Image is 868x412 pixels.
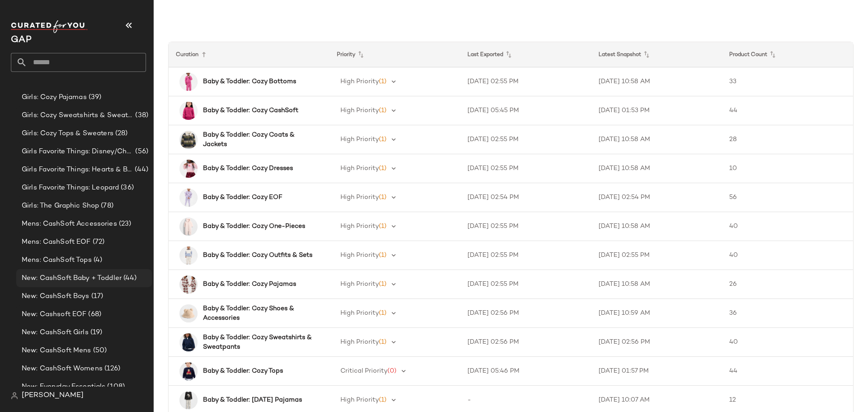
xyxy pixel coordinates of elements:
td: 40 [722,241,853,270]
span: Girls: Cozy Tops & Sweaters [22,128,113,139]
td: 40 [722,328,853,357]
span: High Priority [340,165,379,172]
span: Girls Favorite Things: Leopard [22,183,119,193]
span: High Priority [340,136,379,143]
td: [DATE] 02:54 PM [460,183,591,212]
td: [DATE] 10:59 AM [591,299,722,328]
span: (1) [379,339,387,346]
span: Mens: CashSoft Accessories [22,219,117,229]
span: (1) [379,194,387,201]
b: Baby & Toddler: Cozy EOF [203,193,282,202]
span: High Priority [340,252,379,259]
td: [DATE] 02:55 PM [591,241,722,270]
td: 40 [722,212,853,241]
span: High Priority [340,223,379,230]
span: (28) [113,128,128,139]
b: Baby & Toddler: Cozy CashSoft [203,106,298,115]
b: Baby & Toddler: Cozy Tops [203,366,283,376]
span: (1) [379,78,387,85]
td: [DATE] 01:53 PM [591,96,722,125]
span: (50) [91,346,107,356]
span: (0) [387,368,396,374]
b: Baby & Toddler: Cozy Shoes & Accessories [203,304,313,323]
span: New: CashSoft Womens [22,364,103,374]
th: Priority [330,42,461,67]
td: [DATE] 02:55 PM [460,270,591,299]
td: [DATE] 02:55 PM [460,154,591,183]
td: [DATE] 05:46 PM [460,357,591,386]
span: Girls: Cozy Sweatshirts & Sweatpants [22,110,133,121]
b: Baby & Toddler: Cozy Pajamas [203,279,296,289]
span: (56) [133,147,148,157]
span: High Priority [340,78,379,85]
span: (44) [122,273,137,284]
th: Last Exported [460,42,591,67]
span: (44) [133,165,148,175]
img: svg%3e [11,392,18,399]
span: New: Cashsoft EOF [22,309,86,320]
td: 36 [722,299,853,328]
img: cn60127558.jpg [179,218,198,236]
span: Mens: CashSoft EOF [22,237,91,247]
span: (72) [91,237,105,247]
td: [DATE] 10:58 AM [591,212,722,241]
img: cn60331806.jpg [179,160,198,178]
b: Baby & Toddler: Cozy Outfits & Sets [203,251,312,260]
span: New: CashSoft Girls [22,327,89,338]
span: High Priority [340,397,379,403]
span: (23) [117,219,132,229]
img: cfy_white_logo.C9jOOHJF.svg [11,20,88,33]
img: cn60376316.jpg [179,362,198,380]
span: (78) [99,201,113,211]
span: (1) [379,165,387,172]
span: (108) [105,382,125,392]
td: [DATE] 02:55 PM [460,125,591,154]
td: [DATE] 02:55 PM [460,67,591,96]
td: [DATE] 10:58 AM [591,154,722,183]
td: 44 [722,357,853,386]
td: 33 [722,67,853,96]
img: cn60219595.jpg [179,304,198,322]
td: 56 [722,183,853,212]
span: High Priority [340,310,379,317]
img: cn59894304.jpg [179,131,198,149]
span: High Priority [340,281,379,288]
img: cn60213542.jpg [179,189,198,207]
span: (38) [133,110,148,121]
span: High Priority [340,107,379,114]
b: Baby & Toddler: Cozy Dresses [203,164,293,173]
span: New: CashSoft Mens [22,346,91,356]
td: [DATE] 05:45 PM [460,96,591,125]
span: (1) [379,223,387,230]
span: (1) [379,136,387,143]
span: New: CashSoft Boys [22,291,90,302]
span: (36) [119,183,134,193]
span: High Priority [340,194,379,201]
td: 10 [722,154,853,183]
span: (1) [379,310,387,317]
span: (1) [379,107,387,114]
td: [DATE] 10:58 AM [591,67,722,96]
img: cn59807343.jpg [179,391,198,409]
span: (39) [87,92,102,103]
span: Girls: The Graphic Shop [22,201,99,211]
span: (1) [379,281,387,288]
span: Critical Priority [340,368,387,374]
td: 26 [722,270,853,299]
b: Baby & Toddler: Cozy Coats & Jackets [203,130,313,149]
span: Girls Favorite Things: Disney/Characters [22,147,133,157]
img: cn59913013.jpg [179,333,198,351]
td: 28 [722,125,853,154]
span: Current Company Name [11,35,32,45]
td: [DATE] 10:58 AM [591,125,722,154]
span: Mens: CashSoft Tops [22,255,92,265]
span: (19) [89,327,103,338]
td: [DATE] 01:57 PM [591,357,722,386]
th: Curation [169,42,330,67]
span: (68) [86,309,101,320]
td: [DATE] 02:56 PM [460,299,591,328]
span: [PERSON_NAME] [22,390,84,401]
td: [DATE] 02:56 PM [460,328,591,357]
td: [DATE] 02:54 PM [591,183,722,212]
span: New: Everyday Essentials [22,382,105,392]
